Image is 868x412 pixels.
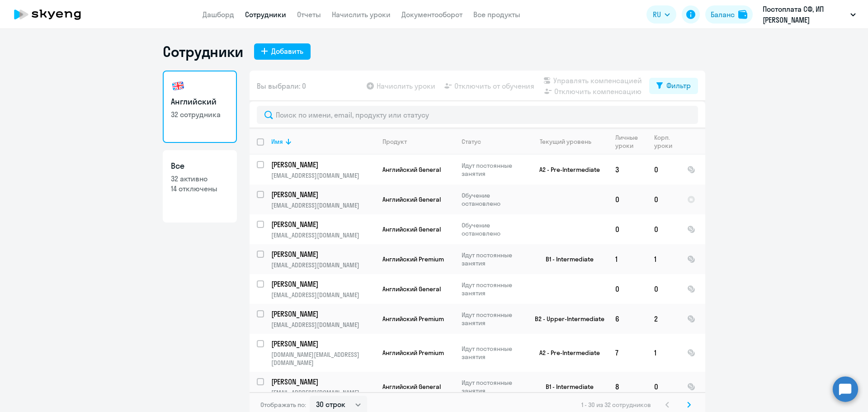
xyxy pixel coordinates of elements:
span: Отображать по: [260,401,306,409]
p: [EMAIL_ADDRESS][DOMAIN_NAME] [271,291,375,299]
a: [PERSON_NAME] [271,279,375,289]
p: Идут постоянные занятия [462,251,524,267]
input: Поиск по имени, email, продукту или статусу [257,106,698,124]
span: Вы выбрали: 0 [257,81,306,91]
h3: Все [171,160,229,172]
div: Текущий уровень [540,137,591,146]
a: [PERSON_NAME] [271,377,375,387]
td: A2 - Pre-Intermediate [524,155,608,185]
span: Английский General [382,225,441,233]
p: [EMAIL_ADDRESS][DOMAIN_NAME] [271,201,375,209]
td: 1 [647,244,680,274]
td: 0 [647,214,680,244]
a: [PERSON_NAME] [271,309,375,319]
a: [PERSON_NAME] [271,160,375,170]
p: [PERSON_NAME] [271,309,373,319]
td: B1 - Intermediate [524,244,608,274]
a: [PERSON_NAME] [271,219,375,229]
p: [EMAIL_ADDRESS][DOMAIN_NAME] [271,261,375,269]
p: [EMAIL_ADDRESS][DOMAIN_NAME] [271,171,375,180]
span: Английский Premium [382,255,444,263]
td: 3 [608,155,647,185]
a: [PERSON_NAME] [271,339,375,349]
div: Личные уроки [615,133,646,150]
p: [PERSON_NAME] [271,377,373,387]
a: Отчеты [297,10,321,19]
button: RU [646,5,676,24]
a: Документооборот [401,10,462,19]
td: 1 [647,334,680,372]
p: [PERSON_NAME] [271,219,373,229]
p: Идут постоянные занятия [462,281,524,297]
span: Английский General [382,285,441,293]
a: [PERSON_NAME] [271,189,375,199]
td: 7 [608,334,647,372]
td: 2 [647,304,680,334]
span: Английский General [382,195,441,204]
p: Постоплата СФ, ИП [PERSON_NAME] [763,4,847,25]
div: Текущий уровень [531,137,608,146]
div: Продукт [382,137,407,146]
p: Идут постоянные занятия [462,379,524,395]
div: Имя [271,137,283,146]
p: [PERSON_NAME] [271,249,373,259]
a: Дашборд [203,10,234,19]
span: RU [653,9,661,20]
td: B2 - Upper-Intermediate [524,304,608,334]
img: balance [738,10,747,19]
p: Обучение остановлено [462,221,524,237]
a: Сотрудники [245,10,286,19]
a: Все32 активно14 отключены [163,150,237,223]
span: 1 - 30 из 32 сотрудников [581,401,651,409]
p: [PERSON_NAME] [271,189,373,199]
p: [EMAIL_ADDRESS][DOMAIN_NAME] [271,388,375,397]
h1: Сотрудники [163,43,243,61]
span: Английский General [382,383,441,391]
div: Баланс [711,9,735,20]
h3: Английский [171,96,229,108]
button: Фильтр [649,78,698,94]
p: Идут постоянные занятия [462,345,524,361]
div: Добавить [271,46,303,57]
p: [EMAIL_ADDRESS][DOMAIN_NAME] [271,231,375,239]
button: Постоплата СФ, ИП [PERSON_NAME] [758,4,860,25]
p: Обучение остановлено [462,191,524,208]
td: 0 [647,185,680,214]
div: Фильтр [666,80,691,91]
td: A2 - Pre-Intermediate [524,334,608,372]
p: [DOMAIN_NAME][EMAIL_ADDRESS][DOMAIN_NAME] [271,350,375,367]
td: 0 [647,372,680,402]
td: 8 [608,372,647,402]
div: Корп. уроки [654,133,679,150]
div: Имя [271,137,375,146]
td: 6 [608,304,647,334]
div: Статус [462,137,481,146]
p: 32 активно [171,174,229,184]
td: B1 - Intermediate [524,372,608,402]
td: 0 [608,185,647,214]
p: [PERSON_NAME] [271,339,373,349]
p: 32 сотрудника [171,109,229,119]
p: Идут постоянные занятия [462,311,524,327]
span: Английский Premium [382,349,444,357]
button: Балансbalance [705,5,753,24]
td: 0 [608,274,647,304]
td: 0 [608,214,647,244]
p: [PERSON_NAME] [271,279,373,289]
p: [PERSON_NAME] [271,160,373,170]
button: Добавить [254,43,311,60]
img: english [171,79,185,93]
a: [PERSON_NAME] [271,249,375,259]
p: Идут постоянные занятия [462,161,524,178]
td: 0 [647,155,680,185]
p: [EMAIL_ADDRESS][DOMAIN_NAME] [271,321,375,329]
p: 14 отключены [171,184,229,194]
a: Все продукты [473,10,520,19]
td: 0 [647,274,680,304]
td: 1 [608,244,647,274]
a: Начислить уроки [332,10,391,19]
span: Английский Premium [382,315,444,323]
span: Английский General [382,166,441,174]
a: Английский32 сотрудника [163,71,237,143]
